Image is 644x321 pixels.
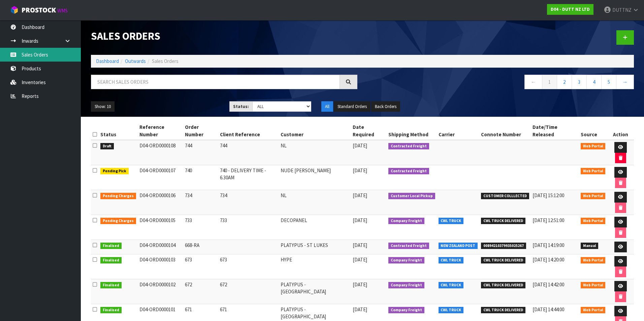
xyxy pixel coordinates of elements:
[616,75,634,89] a: →
[10,6,19,14] img: cube-alt.png
[581,307,606,314] span: Web Portal
[353,167,367,174] span: [DATE]
[183,190,218,215] td: 734
[607,122,634,140] th: Action
[100,282,122,289] span: Finalised
[388,257,424,264] span: Company Freight
[334,101,371,112] button: Standard Orders
[91,75,340,89] input: Search sales orders
[218,122,279,140] th: Client Reference
[100,307,122,314] span: Finalised
[138,140,184,165] td: D04-ORD0000108
[100,257,122,264] span: Finalised
[388,168,429,175] span: Contracted Freight
[481,218,525,224] span: CWL TRUCK DELIVERED
[353,306,367,313] span: [DATE]
[557,75,572,89] a: 2
[479,122,531,140] th: Connote Number
[279,215,351,240] td: DECOPANEL
[388,243,429,249] span: Contracted Freight
[279,122,351,140] th: Customer
[533,192,564,199] span: [DATE] 15:12:00
[387,122,437,140] th: Shipping Method
[531,122,579,140] th: Date/Time Released
[138,122,184,140] th: Reference Number
[138,279,184,304] td: D04-ORD0000102
[57,7,68,14] small: WMS
[581,168,606,175] span: Web Portal
[279,254,351,279] td: HYPE
[581,218,606,224] span: Web Portal
[100,243,122,249] span: Finalised
[152,58,179,64] span: Sales Orders
[481,307,525,314] span: CWL TRUCK DELIVERED
[138,254,184,279] td: D04-ORD0000103
[572,75,587,89] a: 3
[439,257,464,264] span: CWL TRUCK
[138,190,184,215] td: D04-ORD0000106
[388,143,429,150] span: Contracted Freight
[551,6,590,12] strong: D04 - DUTT NZ LTD
[388,282,424,289] span: Company Freight
[533,242,564,248] span: [DATE] 14:19:00
[353,242,367,248] span: [DATE]
[353,192,367,199] span: [DATE]
[138,240,184,254] td: D04-ORD0000104
[279,190,351,215] td: NL
[183,165,218,190] td: 740
[218,140,279,165] td: 744
[353,256,367,263] span: [DATE]
[542,75,557,89] a: 1
[481,282,525,289] span: CWL TRUCK DELIVERED
[388,193,435,200] span: Customer Local Pickup
[183,140,218,165] td: 744
[138,165,184,190] td: D04-ORD0000107
[481,257,525,264] span: CWL TRUCK DELIVERED
[353,281,367,288] span: [DATE]
[481,193,529,200] span: CUSTOMER COLLLECTED
[439,307,464,314] span: CWL TRUCK
[279,165,351,190] td: NUDE [PERSON_NAME]
[183,122,218,140] th: Order Number
[138,215,184,240] td: D04-ORD0000105
[579,122,607,140] th: Source
[22,6,56,14] span: ProStock
[601,75,616,89] a: 5
[100,143,114,150] span: Draft
[581,243,599,249] span: Manual
[439,282,464,289] span: CWL TRUCK
[100,218,136,224] span: Pending Charges
[439,243,478,249] span: NEW ZEALAND POST
[218,165,279,190] td: 740 - DELIVERY TIME - 6.30AM
[183,279,218,304] td: 672
[218,279,279,304] td: 672
[371,101,400,112] button: Back Orders
[581,257,606,264] span: Web Portal
[481,243,526,249] span: 00894210379935025267
[367,75,634,91] nav: Page navigation
[533,217,564,223] span: [DATE] 12:51:00
[353,142,367,149] span: [DATE]
[437,122,480,140] th: Carrier
[91,101,115,112] button: Show: 10
[183,254,218,279] td: 673
[218,254,279,279] td: 673
[183,215,218,240] td: 733
[524,75,542,89] a: ←
[100,168,129,175] span: Pending Pick
[100,193,136,200] span: Pending Charges
[96,58,119,64] a: Dashboard
[99,122,138,140] th: Status
[218,215,279,240] td: 733
[612,7,632,13] span: DUTTNZ
[233,104,249,109] strong: Status:
[439,218,464,224] span: CWL TRUCK
[183,240,218,254] td: 668-RA
[279,279,351,304] td: PLATYPUS - [GEOGRAPHIC_DATA]
[279,240,351,254] td: PLATYPUS - ST LUKES
[218,190,279,215] td: 734
[353,217,367,223] span: [DATE]
[581,282,606,289] span: Web Portal
[279,140,351,165] td: NL
[581,193,606,200] span: Web Portal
